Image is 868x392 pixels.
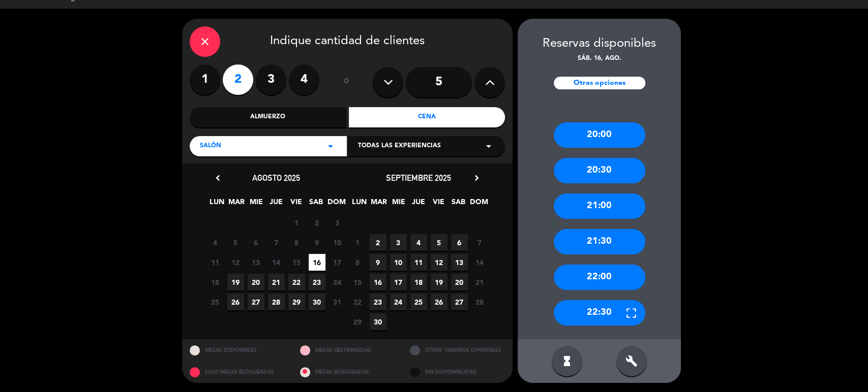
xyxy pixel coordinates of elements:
span: VIE [430,196,447,213]
i: chevron_left [213,173,223,183]
span: 6 [248,234,264,251]
span: MIE [391,196,407,213]
span: MAR [228,196,245,213]
div: 20:30 [554,158,645,183]
span: 2 [309,214,325,231]
span: 15 [349,274,366,290]
span: 30 [309,293,325,310]
span: 29 [349,313,366,330]
span: 16 [370,274,386,290]
div: SOLO MESAS BLOQUEADAS [182,361,292,383]
div: Almuerzo [190,107,346,127]
div: MESAS DISPONIBLES [182,339,292,361]
i: arrow_drop_down [483,140,495,152]
div: ó [330,64,363,100]
span: 19 [227,274,244,290]
div: 20:00 [554,122,645,148]
span: 3 [390,234,407,251]
span: 17 [390,274,407,290]
span: MIE [248,196,265,213]
span: MAR [371,196,387,213]
div: 21:30 [554,229,645,254]
span: 4 [410,234,427,251]
div: 22:00 [554,265,645,290]
div: Cena [349,107,505,127]
span: 2 [370,234,386,251]
span: 7 [268,234,285,251]
span: 23 [309,274,325,290]
span: 16 [309,254,325,271]
label: 1 [190,64,220,95]
span: 13 [248,254,264,271]
span: 26 [227,293,244,310]
span: 24 [329,274,346,290]
i: hourglass_full [561,355,573,367]
span: 25 [410,293,427,310]
span: 20 [248,274,264,290]
span: 5 [431,234,447,251]
span: 19 [431,274,447,290]
label: 2 [223,64,253,95]
div: MESAS RESTRINGIDAS [292,339,403,361]
span: 14 [471,254,488,271]
span: LUN [208,196,225,213]
span: 6 [451,234,468,251]
span: DOM [470,196,487,213]
i: chevron_right [471,173,482,183]
span: 20 [451,274,468,290]
span: 22 [288,274,305,290]
span: SAB [450,196,467,213]
span: 31 [329,293,346,310]
span: 12 [431,254,447,271]
span: 12 [227,254,244,271]
span: 18 [410,274,427,290]
span: septiembre 2025 [386,173,451,183]
span: 27 [451,293,468,310]
span: 30 [370,313,386,330]
div: MESAS BLOQUEADAS [292,361,403,383]
div: 21:00 [554,193,645,219]
span: 10 [390,254,407,271]
span: 8 [349,254,366,271]
div: Otras opciones [554,77,645,89]
span: 11 [410,254,427,271]
span: 8 [288,234,305,251]
span: VIE [288,196,305,213]
span: 3 [329,214,346,231]
div: OTROS TAMAÑOS DIPONIBLES [402,339,513,361]
i: close [199,36,211,48]
span: 9 [309,234,325,251]
label: 3 [256,64,286,95]
span: 9 [370,254,386,271]
span: 10 [329,234,346,251]
i: arrow_drop_down [324,140,337,152]
span: 1 [349,234,366,251]
span: JUE [268,196,285,213]
span: 28 [471,293,488,310]
span: 24 [390,293,407,310]
span: 14 [268,254,285,271]
span: Salón [200,141,221,151]
span: 5 [227,234,244,251]
span: 21 [471,274,488,290]
span: 7 [471,234,488,251]
span: 4 [207,234,224,251]
div: 22:30 [554,300,645,325]
span: 11 [207,254,224,271]
span: Todas las experiencias [358,141,441,151]
span: 1 [288,214,305,231]
span: DOM [327,196,344,213]
span: 23 [370,293,386,310]
span: 21 [268,274,285,290]
span: 29 [288,293,305,310]
label: 4 [289,64,319,95]
div: sáb. 16, ago. [518,54,681,64]
span: SAB [308,196,324,213]
span: 18 [207,274,224,290]
span: JUE [410,196,427,213]
span: 28 [268,293,285,310]
span: 15 [288,254,305,271]
span: 27 [248,293,264,310]
div: Reservas disponibles [518,34,681,54]
i: build [625,355,638,367]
